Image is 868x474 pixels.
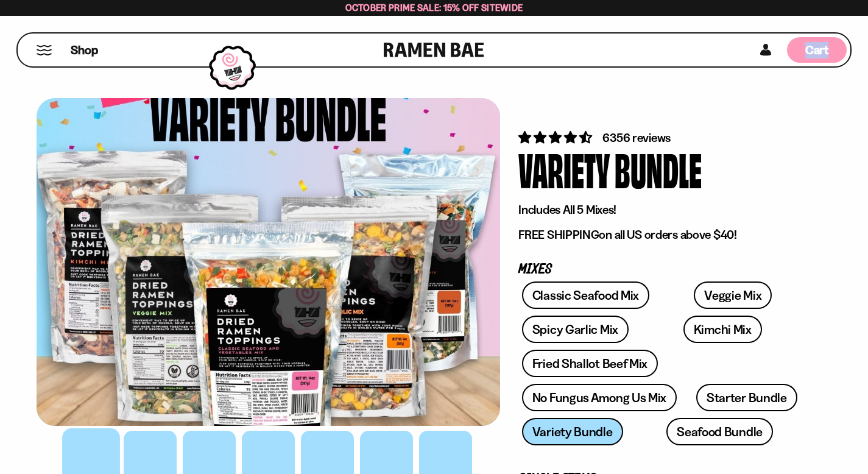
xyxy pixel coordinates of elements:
[602,130,671,145] span: 6356 reviews
[522,384,677,411] a: No Fungus Among Us Mix
[615,146,702,192] div: Bundle
[518,146,610,192] div: Variety
[522,281,649,309] a: Classic Seafood Mix
[522,350,658,377] a: Fried Shallot Beef Mix
[805,43,829,57] span: Cart
[71,42,98,58] span: Shop
[518,264,813,275] p: Mixes
[518,130,595,145] span: 4.63 stars
[518,202,813,218] p: Includes All 5 Mixes!
[71,37,98,63] a: Shop
[683,316,762,343] a: Kimchi Mix
[787,34,847,66] div: Cart
[36,45,52,55] button: Mobile Menu Trigger
[518,227,599,242] strong: FREE SHIPPING
[694,281,772,309] a: Veggie Mix
[696,384,797,411] a: Starter Bundle
[666,418,773,445] a: Seafood Bundle
[345,2,523,13] span: October Prime Sale: 15% off Sitewide
[522,316,629,343] a: Spicy Garlic Mix
[518,227,813,242] p: on all US orders above $40!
